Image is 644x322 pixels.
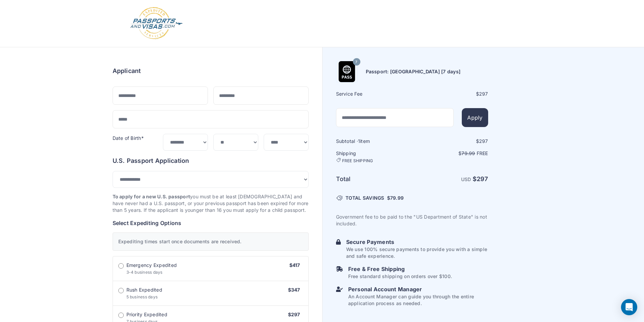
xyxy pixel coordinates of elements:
[113,66,141,76] h6: Applicant
[413,138,488,145] div: $
[479,138,488,144] span: 297
[348,285,488,293] h6: Personal Account Manager
[342,158,373,164] span: FREE SHIPPING
[348,293,488,307] p: An Account Manager can guide you through the entire application process as needed.
[461,150,475,156] span: 79.99
[113,194,190,199] strong: To apply for a new U.S. passport
[355,58,357,67] span: 7
[336,138,411,145] h6: Subtotal · item
[348,265,452,273] h6: Free & Free Shipping
[336,214,488,227] p: Government fee to be paid to the "US Department of State" is not included.
[126,262,177,269] span: Emergency Expedited
[336,91,411,97] h6: Service Fee
[621,299,637,315] div: Open Intercom Messenger
[288,312,300,317] span: $297
[113,232,309,251] div: Expediting times start once documents are received.
[113,156,309,166] h6: U.S. Passport Application
[358,138,360,144] span: 1
[477,150,488,156] span: Free
[126,294,158,299] span: 5 business days
[346,246,488,259] p: We use 100% secure payments to provide you with a simple and safe experience.
[345,195,384,201] span: TOTAL SAVINGS
[126,311,167,318] span: Priority Expedited
[289,262,300,268] span: $417
[348,273,452,280] p: Free standard shipping on orders over $100.
[126,287,162,293] span: Rush Expedited
[479,91,488,97] span: 297
[413,150,488,157] p: $
[129,7,183,40] img: Logo
[288,287,300,293] span: $347
[366,68,461,75] h6: Passport: [GEOGRAPHIC_DATA] [7 days]
[413,91,488,97] div: $
[126,270,163,275] span: 3-4 business days
[346,238,488,246] h6: Secure Payments
[387,195,404,201] span: $
[473,175,488,182] strong: $
[477,175,488,182] span: 297
[113,193,309,214] p: you must be at least [DEMOGRAPHIC_DATA] and have never had a U.S. passport, or your previous pass...
[462,108,488,127] button: Apply
[336,174,411,184] h6: Total
[336,61,357,82] img: Product Name
[113,219,309,227] h6: Select Expediting Options
[461,176,471,182] span: USD
[336,150,411,164] h6: Shipping
[390,195,404,201] span: 79.99
[113,135,144,141] label: Date of Birth*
